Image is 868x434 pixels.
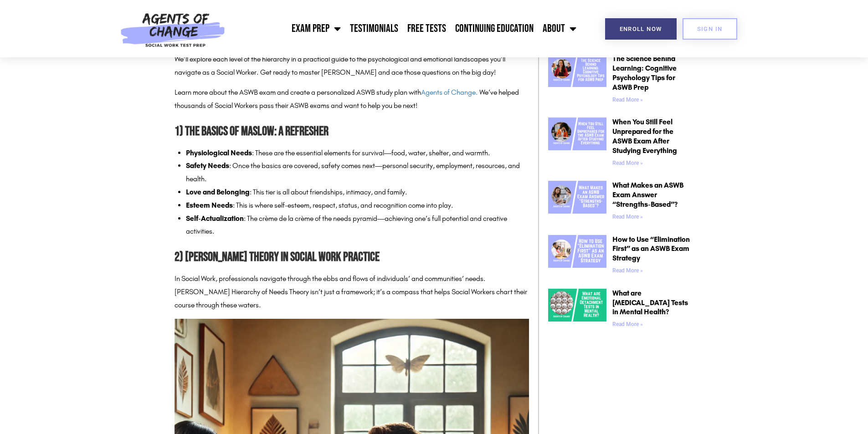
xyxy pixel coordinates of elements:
[548,235,606,277] a: How to Use “Elimination First” as an ASWB Exam Strategy
[175,272,529,311] p: In Social Work, professionals navigate through the ebbs and flows of individuals’ and communities...
[548,54,606,106] a: The Science Behind Learning Cognitive Psychology Tips for ASWB Prep
[186,186,529,199] li: : This tier is all about friendships, intimacy, and family.
[175,247,529,268] h2: 2) [PERSON_NAME] Theory in Social Work Practice
[186,148,252,157] strong: Physiological Needs
[612,181,683,209] a: What Makes an ASWB Exam Answer “Strengths-Based”?
[186,199,529,212] li: : This is where self-esteem, respect, status, and recognition come into play.
[186,214,244,223] strong: Self-Actualization
[230,17,581,40] nav: Menu
[186,161,229,170] strong: Safety Needs
[345,17,403,40] a: Testimonials
[403,17,451,40] a: Free Tests
[548,117,606,150] img: When You Still Feel Unprepared for the ASWB Exam After Studying Everything
[612,97,643,103] a: Read more about The Science Behind Learning: Cognitive Psychology Tips for ASWB Prep
[605,18,677,40] a: Enroll Now
[548,54,606,87] img: The Science Behind Learning Cognitive Psychology Tips for ASWB Prep
[697,26,723,32] span: SIGN IN
[548,117,606,169] a: When You Still Feel Unprepared for the ASWB Exam After Studying Everything
[451,17,538,40] a: Continuing Education
[186,201,233,209] strong: Esteem Needs
[612,54,677,91] a: The Science Behind Learning: Cognitive Psychology Tips for ASWB Prep
[175,88,421,97] span: Learn more about the ASWB exam and create a personalized ASWB study plan with
[612,289,688,317] a: What are [MEDICAL_DATA] Tests in Mental Health?
[175,122,529,142] h2: 1) The Basics of Maslow: A Refresher
[548,181,606,214] img: What Makes an ASWB Exam Answer “Strengths-Based”
[186,212,529,239] li: : The crème de la crème of the needs pyramid—achieving one’s full potential and creative activities.
[186,188,250,196] strong: Love and Belonging
[620,26,662,32] span: Enroll Now
[612,267,643,274] a: Read more about How to Use “Elimination First” as an ASWB Exam Strategy
[538,17,581,40] a: About
[548,235,606,268] img: How to Use “Elimination First” as an ASWB Exam Strategy
[175,40,529,79] p: In this article, we’re diving deep into [PERSON_NAME] Hierarchy of Needs Theory and how it ties i...
[612,214,643,220] a: Read more about What Makes an ASWB Exam Answer “Strengths-Based”?
[287,17,345,40] a: Exam Prep
[186,159,529,186] li: : Once the basics are covered, safety comes next—personal security, employment, resources, and he...
[548,289,606,322] img: What are Emotional Detachment Tests in Mental Health
[683,18,737,40] a: SIGN IN
[612,235,690,263] a: How to Use “Elimination First” as an ASWB Exam Strategy
[186,147,529,160] li: : These are the essential elements for survival—food, water, shelter, and warmth.
[612,321,643,327] a: Read more about What are Emotional Detachment Tests in Mental Health?
[612,117,677,154] a: When You Still Feel Unprepared for the ASWB Exam After Studying Everything
[612,160,643,166] a: Read more about When You Still Feel Unprepared for the ASWB Exam After Studying Everything
[421,88,478,97] a: Agents of Change.
[548,181,606,223] a: What Makes an ASWB Exam Answer “Strengths-Based”
[548,289,606,331] a: What are Emotional Detachment Tests in Mental Health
